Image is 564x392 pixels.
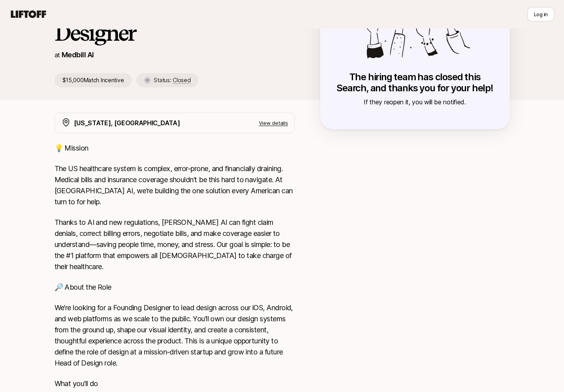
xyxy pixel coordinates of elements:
[55,143,295,154] p: 💡 Mission
[336,97,494,107] p: If they reopen it, you will be notified.
[55,282,295,293] p: 🔎 About the Role
[55,73,132,87] p: $15,000 Match Incentive
[55,50,60,60] p: at
[55,302,295,369] p: We’re looking for a Founding Designer to lead design across our iOS, Android, and web platforms a...
[173,77,191,84] span: Closed
[259,119,288,127] p: View details
[55,163,295,207] p: The US healthcare system is complex, error-prone, and financially draining. Medical bills and ins...
[527,7,555,21] button: Log in
[154,75,191,85] p: Status:
[55,217,295,272] p: Thanks to AI and new regulations, [PERSON_NAME] AI can fight claim denials, correct billing error...
[55,378,295,389] p: What you’ll do
[336,72,494,94] p: The hiring team has closed this Search, and thanks you for your help!
[74,118,180,128] p: [US_STATE], [GEOGRAPHIC_DATA]
[62,51,94,59] a: Medbill AI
